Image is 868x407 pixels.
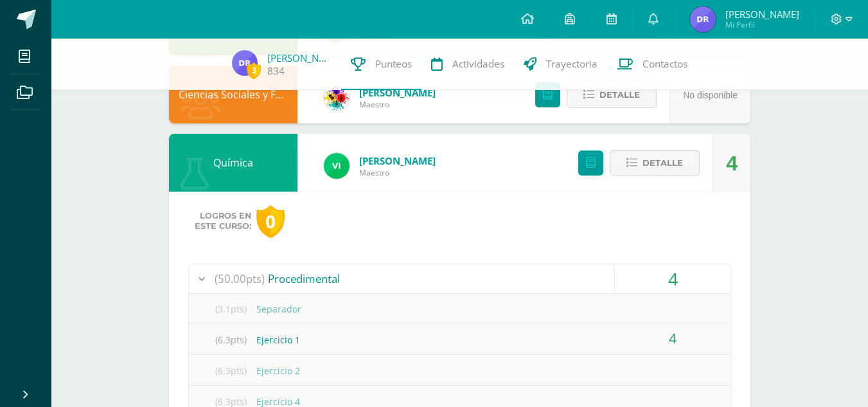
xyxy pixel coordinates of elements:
[324,85,350,111] img: d0a5be8572cbe4fc9d9d910beeabcdaa.png
[610,150,700,176] button: Detalle
[189,325,731,354] div: Ejercicio 1
[189,264,731,293] div: Procedimental
[247,62,261,78] span: 3
[215,264,265,293] span: (50.00pts)
[205,356,256,385] span: (6.3pts)
[324,153,350,179] img: a241c2b06c5b4daf9dd7cbc5f490cd0f.png
[169,134,297,192] div: Química
[421,39,514,90] a: Actividades
[615,264,731,293] div: 4
[642,151,683,175] span: Detalle
[359,167,436,178] span: Maestro
[683,90,738,100] span: No disponible
[205,325,256,354] span: (6.3pts)
[189,294,731,323] div: Separador
[615,324,731,353] div: 4
[567,82,657,108] button: Detalle
[375,57,412,71] span: Punteos
[359,86,436,99] a: [PERSON_NAME]
[341,39,421,90] a: Punteos
[726,134,738,192] div: 4
[514,39,607,90] a: Trayectoria
[205,294,256,323] span: (3.1pts)
[690,6,716,32] img: 9cd70511ceb3bad75a68d51cd5298682.png
[267,64,285,78] a: 834
[725,19,799,30] span: Mi Perfil
[725,8,799,21] span: [PERSON_NAME]
[607,39,697,90] a: Contactos
[452,57,504,71] span: Actividades
[169,66,297,123] div: Ciencias Sociales y Formación Ciudadana 5
[359,154,436,167] a: [PERSON_NAME]
[267,51,332,64] a: [PERSON_NAME]
[195,211,251,231] span: Logros en este curso:
[189,356,731,385] div: Ejercicio 2
[232,50,258,76] img: 9cd70511ceb3bad75a68d51cd5298682.png
[256,205,285,238] div: 0
[546,57,598,71] span: Trayectoria
[642,57,687,71] span: Contactos
[599,83,640,107] span: Detalle
[359,99,436,110] span: Maestro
